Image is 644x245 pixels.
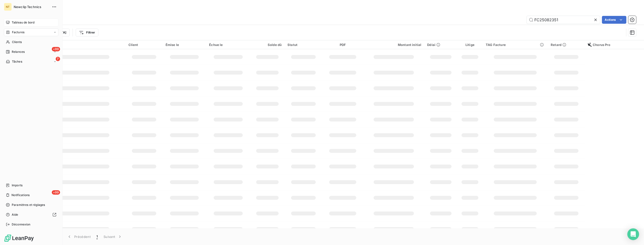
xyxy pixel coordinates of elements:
span: Aide [12,212,18,217]
span: 1 [96,234,98,239]
div: Émise le [166,43,203,47]
span: Déconnexion [12,222,31,227]
span: Notifications [11,193,30,197]
div: NT [4,3,12,11]
div: PDF [325,43,360,47]
div: Open Intercom Messenger [627,228,639,240]
span: Imports [12,183,22,188]
span: 7 [56,57,60,61]
div: Échue le [209,43,247,47]
div: Délai [427,43,454,47]
button: Précédent [64,232,94,242]
div: TAG Facture [486,43,545,47]
input: Rechercher [527,16,600,24]
span: +99 [52,190,60,195]
div: Montant initial [366,43,422,47]
button: 1 [94,232,101,242]
span: Tableau de bord [12,20,34,25]
div: Solde dû [253,43,282,47]
a: Aide [4,211,58,219]
span: Relances [12,50,25,54]
button: Suivant [101,232,125,242]
span: Clients [12,40,22,44]
div: Retard [551,43,582,47]
div: Statut [287,43,319,47]
span: Tâches [12,59,22,64]
span: Factures [12,30,24,34]
img: Logo LeanPay [4,234,34,242]
div: Chorus Pro [588,43,641,47]
span: +99 [52,47,60,51]
span: Paramètres et réglages [12,203,45,207]
div: Client [128,43,160,47]
button: Actions [602,16,626,24]
span: Newclip Technics [14,5,49,9]
button: Filtrer [76,29,98,36]
div: Litige [460,43,480,47]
